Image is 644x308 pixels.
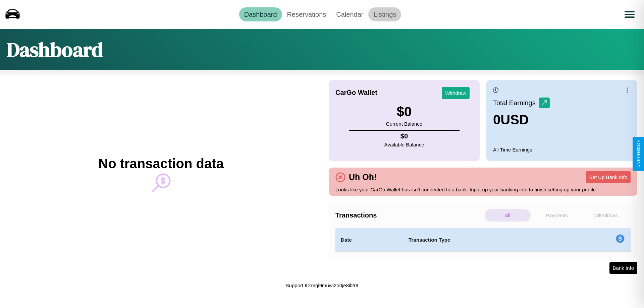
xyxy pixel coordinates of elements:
p: Total Earnings [493,97,539,109]
button: Bank Info [609,262,637,274]
button: Withdraw [442,87,470,99]
h4: Uh Oh! [345,172,380,182]
p: Current Balance [386,119,422,128]
table: simple table [335,228,631,252]
p: Withdraws [583,209,629,222]
p: Support ID: mgi9muwi2o0je8il2r9 [286,281,359,290]
h4: Date [341,236,398,244]
p: Available Balance [384,140,424,149]
h4: Transaction Type [409,236,561,244]
p: All Time Earnings [493,145,631,154]
button: Set Up Bank Info [586,171,631,183]
h3: $ 0 [386,104,422,119]
p: Looks like your CarGo Wallet has isn't connected to a bank. Input up your banking info to finish ... [335,185,631,194]
a: Dashboard [239,7,282,21]
h1: Dashboard [7,36,103,63]
h2: No transaction data [98,156,223,171]
h4: $ 0 [384,132,424,140]
h4: CarGo Wallet [335,89,377,97]
h3: 0 USD [493,112,550,127]
a: Calendar [331,7,368,21]
h4: Transactions [335,211,483,219]
button: Open menu [620,5,639,24]
a: Listings [368,7,401,21]
p: Payments [534,209,580,222]
p: All [485,209,531,222]
a: Reservations [282,7,331,21]
div: Give Feedback [636,140,641,168]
